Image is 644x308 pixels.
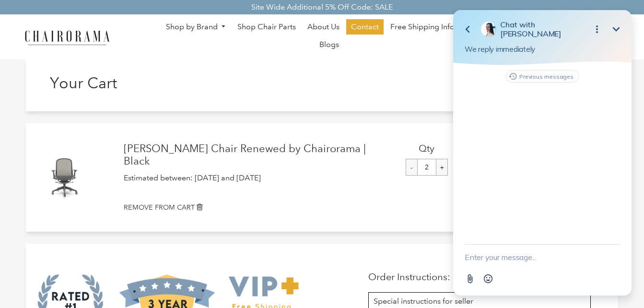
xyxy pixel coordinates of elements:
textarea: New message [24,245,179,270]
span: Chat with [59,20,143,29]
p: Order Instructions: [368,271,591,283]
img: chairorama [19,29,115,46]
a: Free Shipping Info [386,19,459,35]
button: Attach file button [20,270,38,288]
a: About Us [303,19,344,35]
small: REMOVE FROM CART [124,203,195,212]
h1: Your Cart [50,74,186,92]
span: Blogs [319,40,339,50]
a: Shop Chair Parts [233,19,301,35]
a: REMOVE FROM CART [124,202,609,213]
a: [PERSON_NAME] Chair Renewed by Chairorama | Black [124,142,366,168]
button: Minimize [166,20,185,39]
button: Open options [147,20,166,39]
span: About Us [307,22,340,32]
a: Contact [346,19,384,35]
span: Shop Chair Parts [237,22,296,32]
h3: Qty [366,142,488,154]
nav: DesktopNavigation [156,19,502,55]
span: Free Shipping Info [390,22,455,32]
span: Contact [351,22,379,32]
img: knoll Chadwick Chair Renewed by Chairorama | Black [43,155,88,200]
button: Previous messages [65,70,138,83]
button: Open Emoji picker [38,270,57,288]
input: - [406,159,418,176]
span: Estimated between: [DATE] and [DATE] [124,173,261,182]
h2: [PERSON_NAME] [59,20,143,38]
input: + [436,159,448,176]
span: We reply immediately [24,45,94,54]
a: Shop by Brand [161,20,231,35]
a: Blogs [315,37,344,52]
